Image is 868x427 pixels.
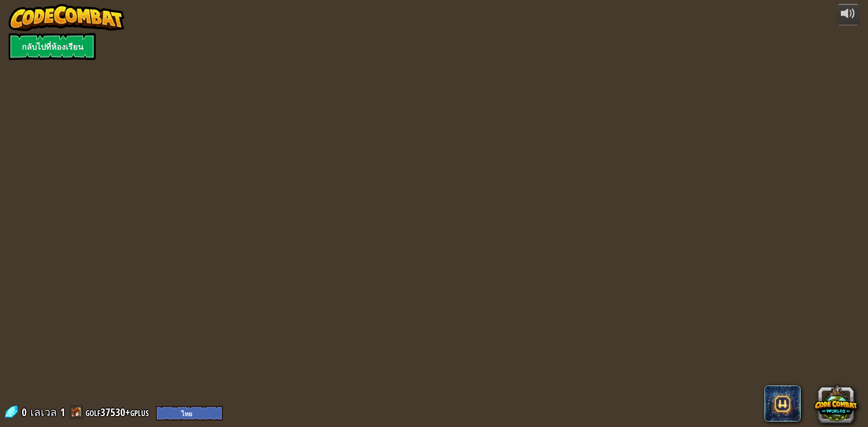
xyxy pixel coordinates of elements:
span: เลเวล [30,405,57,420]
img: CodeCombat - Learn how to code by playing a game [9,4,124,31]
a: golf37530+gplus [85,405,151,419]
button: ปรับระดับเสียง [837,4,859,25]
span: 1 [60,405,65,419]
span: CodeCombat AI HackStack [764,385,801,422]
button: CodeCombat Worlds on Roblox [814,381,858,425]
span: 0 [22,405,29,419]
a: กลับไปที่ห้องเรียน [9,33,96,60]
